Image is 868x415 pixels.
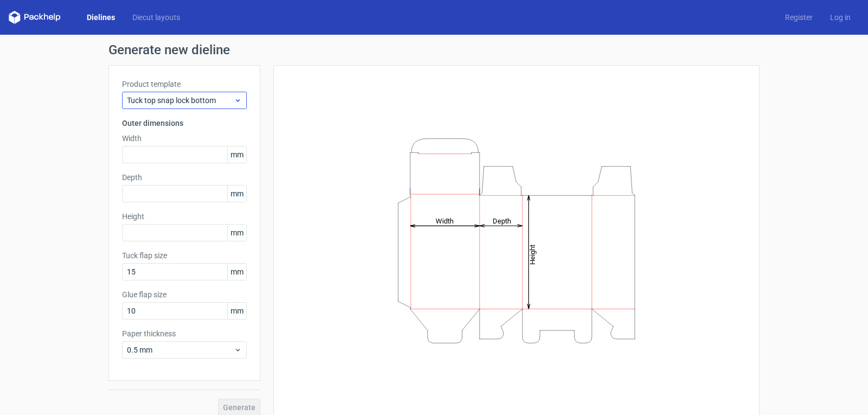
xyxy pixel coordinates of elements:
[127,95,234,106] span: Tuck top snap lock bottom
[124,12,189,23] a: Diecut layouts
[227,303,246,319] span: mm
[122,118,247,129] h3: Outer dimensions
[227,146,246,163] span: mm
[821,12,859,23] a: Log in
[122,79,247,90] label: Product template
[122,172,247,183] label: Depth
[78,12,124,23] a: Dielines
[122,250,247,261] label: Tuck flap size
[436,216,454,225] tspan: Width
[227,264,246,280] span: mm
[108,43,759,56] h1: Generate new dieline
[493,216,511,225] tspan: Depth
[127,344,234,355] span: 0.5 mm
[122,211,247,222] label: Height
[227,225,246,241] span: mm
[122,289,247,300] label: Glue flap size
[776,12,821,23] a: Register
[122,133,247,144] label: Width
[227,186,246,202] span: mm
[528,244,537,264] tspan: Height
[122,328,247,339] label: Paper thickness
